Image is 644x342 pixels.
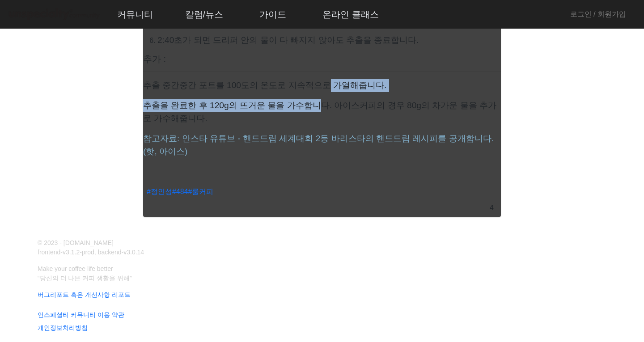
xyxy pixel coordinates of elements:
[157,34,501,47] p: 2:40초가 되면 드리퍼 안의 물이 다 빠지지 않아도 추출을 종료합니다.
[143,54,501,64] h3: 추가 :
[32,323,601,333] a: 개인정보처리방침
[32,264,601,283] p: Make your coffee life better “당신의 더 나은 커피 생활을 위해”
[138,281,149,288] span: 설정
[143,134,494,156] a: 참고자료: 안스타 유튜브 - 핸드드립 세계대회 2등 바리스타의 핸드드립 레시피를 공개합니다. (핫, 아이스)
[486,201,497,213] p: 4
[143,79,501,92] p: 추출 중간중간 포트를 100도의 온도로 지속적으로 가열해줍니다.
[315,2,386,26] a: 온라인 클래스
[178,2,231,26] a: 칼럼/뉴스
[188,188,214,195] a: #룰커피
[7,7,101,22] img: logo
[32,238,317,257] p: © 2023 - [DOMAIN_NAME] frontend-v3.1.2-prod, backend-v3.0.14
[115,268,172,290] a: 설정
[32,310,601,320] a: 언스페셜티 커뮤니티 이용 약관
[82,282,93,289] span: 대화
[28,281,34,288] span: 홈
[147,188,172,195] a: #정인성
[252,2,293,26] a: 가이드
[59,268,115,290] a: 대화
[143,99,501,125] p: 추출을 완료한 후 120g의 뜨거운 물을 가수합니다. 아이스커피의 경우 80g의 차가운 물을 추가로 가수해줍니다.
[32,290,601,300] a: 버그리포트 혹은 개선사항 리포트
[110,2,160,26] a: 커뮤니티
[3,268,59,290] a: 홈
[570,9,626,20] a: 로그인 / 회원가입
[172,188,188,195] a: #484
